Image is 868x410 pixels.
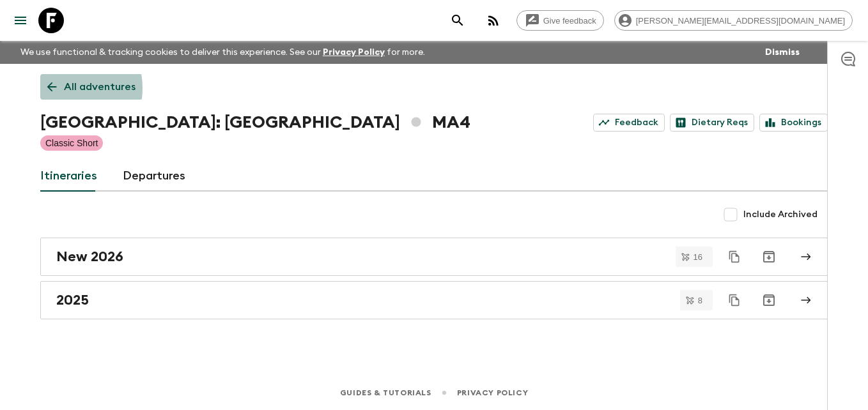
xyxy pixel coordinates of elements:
[40,110,470,135] h1: [GEOGRAPHIC_DATA]: [GEOGRAPHIC_DATA] MA4
[45,137,98,149] p: Classic Short
[15,41,430,64] p: We use functional & tracking cookies to deliver this experience. See our for more.
[690,296,710,305] span: 8
[593,114,665,132] a: Feedback
[64,79,136,95] p: All adventures
[756,287,782,313] button: Archive
[323,48,385,57] a: Privacy Policy
[614,10,853,31] div: [PERSON_NAME][EMAIL_ADDRESS][DOMAIN_NAME]
[56,292,89,308] h2: 2025
[762,43,803,61] button: Dismiss
[516,10,604,31] a: Give feedback
[743,208,818,221] span: Include Archived
[56,248,123,265] h2: New 2026
[40,74,143,100] a: All adventures
[40,161,97,192] a: Itineraries
[670,114,754,132] a: Dietary Reqs
[40,238,828,276] a: New 2026
[40,281,828,319] a: 2025
[629,16,852,26] span: [PERSON_NAME][EMAIL_ADDRESS][DOMAIN_NAME]
[759,114,828,132] a: Bookings
[340,386,431,400] a: Guides & Tutorials
[123,161,185,192] a: Departures
[756,244,782,270] button: Archive
[686,253,710,261] span: 16
[445,8,470,33] button: search adventures
[723,245,746,268] button: Duplicate
[536,16,603,26] span: Give feedback
[723,289,746,312] button: Duplicate
[8,8,33,33] button: menu
[457,386,528,400] a: Privacy Policy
